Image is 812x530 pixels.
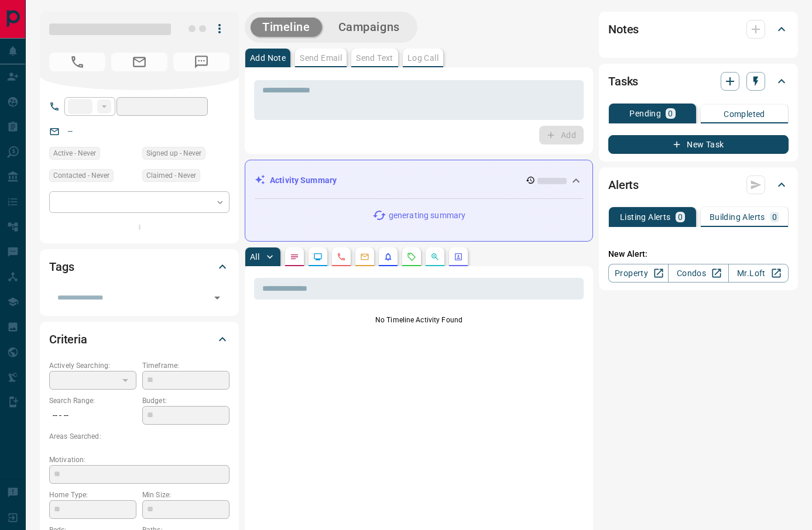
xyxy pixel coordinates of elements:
[608,264,669,283] a: Property
[608,15,789,43] div: Notes
[49,406,136,425] p: -- - --
[250,54,286,62] p: Add Note
[724,110,765,118] p: Completed
[772,213,777,221] p: 0
[327,18,412,37] button: Campaigns
[608,135,789,154] button: New Task
[620,213,671,221] p: Listing Alerts
[668,264,728,283] a: Condos
[337,252,346,261] svg: Calls
[49,431,229,442] p: Areas Searched:
[668,109,673,118] p: 0
[49,257,74,276] h2: Tags
[710,213,765,221] p: Building Alerts
[146,147,201,159] span: Signed up - Never
[454,252,463,261] svg: Agent Actions
[49,455,229,465] p: Motivation:
[142,360,229,371] p: Timeframe:
[608,67,789,95] div: Tasks
[678,213,683,221] p: 0
[250,253,259,261] p: All
[608,171,789,199] div: Alerts
[629,109,661,118] p: Pending
[270,174,337,187] p: Activity Summary
[290,252,299,261] svg: Notes
[430,252,440,261] svg: Opportunities
[209,290,225,306] button: Open
[251,18,322,37] button: Timeline
[608,20,639,39] h2: Notes
[49,325,229,353] div: Criteria
[49,360,136,371] p: Actively Searching:
[146,170,196,181] span: Claimed - Never
[255,170,583,191] div: Activity Summary
[360,252,369,261] svg: Emails
[49,253,229,281] div: Tags
[254,315,584,325] p: No Timeline Activity Found
[142,395,229,406] p: Budget:
[142,490,229,500] p: Min Size:
[407,252,416,261] svg: Requests
[111,53,167,71] span: No Email
[49,330,87,349] h2: Criteria
[389,209,465,222] p: generating summary
[313,252,323,261] svg: Lead Browsing Activity
[608,175,639,194] h2: Alerts
[728,264,789,283] a: Mr.Loft
[608,72,638,91] h2: Tasks
[49,490,136,500] p: Home Type:
[608,248,789,260] p: New Alert:
[53,170,109,181] span: Contacted - Never
[173,53,229,71] span: No Number
[49,53,105,71] span: No Number
[383,252,393,261] svg: Listing Alerts
[68,126,73,136] a: --
[49,395,136,406] p: Search Range:
[53,147,96,159] span: Active - Never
